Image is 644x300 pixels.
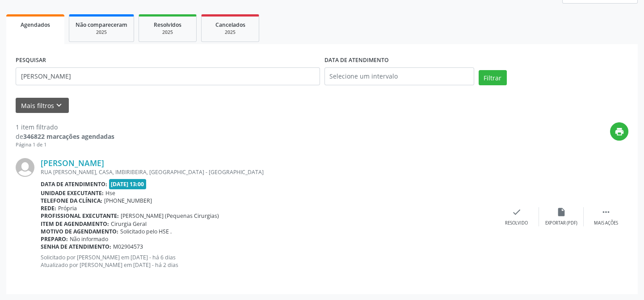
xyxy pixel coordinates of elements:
[16,141,114,149] div: Página 1 de 1
[41,235,68,243] b: Preparo:
[121,212,219,220] span: [PERSON_NAME] (Pequenas Cirurgias)
[41,220,109,228] b: Item de agendamento:
[70,235,108,243] span: Não informado
[120,228,172,235] span: Solicitado pelo HSE .
[16,98,69,113] button: Mais filtroskeyboard_arrow_down
[41,204,56,212] b: Rede:
[111,220,147,228] span: Cirurgia Geral
[16,67,320,85] input: Nome, código do beneficiário ou CPF
[41,180,107,188] b: Data de atendimento:
[16,122,114,132] div: 1 item filtrado
[594,220,618,226] div: Mais ações
[215,21,245,29] span: Cancelados
[556,207,566,217] i: insert_drive_file
[601,207,611,217] i: 
[208,29,253,36] div: 2025
[41,212,119,220] b: Profissional executante:
[610,122,628,141] button: print
[324,54,389,67] label: DATA DE ATENDIMENTO
[41,254,494,269] p: Solicitado por [PERSON_NAME] em [DATE] - há 6 dias Atualizado por [PERSON_NAME] em [DATE] - há 2 ...
[41,168,494,176] div: RUA [PERSON_NAME], CASA, IMBIRIBEIRA, [GEOGRAPHIC_DATA] - [GEOGRAPHIC_DATA]
[41,243,111,250] b: Senha de atendimento:
[76,29,127,36] div: 2025
[41,228,118,235] b: Motivo de agendamento:
[545,220,577,226] div: Exportar (PDF)
[41,197,102,204] b: Telefone da clínica:
[21,21,50,29] span: Agendados
[154,21,181,29] span: Resolvidos
[41,189,104,197] b: Unidade executante:
[41,158,104,168] a: [PERSON_NAME]
[76,21,127,29] span: Não compareceram
[324,67,474,85] input: Selecione um intervalo
[512,207,522,217] i: check
[23,132,114,141] strong: 346822 marcações agendadas
[109,179,147,189] span: [DATE] 13:00
[16,54,46,67] label: PESQUISAR
[58,204,77,212] span: Própria
[615,127,624,137] i: print
[54,100,64,110] i: keyboard_arrow_down
[105,189,115,197] span: Hse
[505,220,528,226] div: Resolvido
[113,243,143,250] span: M02904573
[16,132,114,141] div: de
[479,70,507,85] button: Filtrar
[145,29,190,36] div: 2025
[104,197,152,204] span: [PHONE_NUMBER]
[16,158,34,177] img: img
